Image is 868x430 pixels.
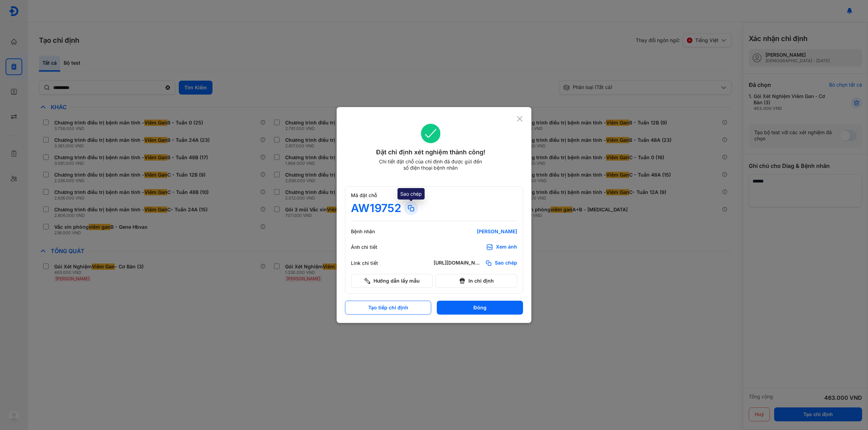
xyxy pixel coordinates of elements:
[437,301,523,315] button: Đóng
[434,228,517,235] div: [PERSON_NAME]
[351,244,393,250] div: Ảnh chi tiết
[496,244,517,251] div: Xem ảnh
[345,301,431,315] button: Tạo tiếp chỉ định
[495,260,517,267] span: Sao chép
[351,274,433,288] button: Hướng dẫn lấy mẫu
[351,260,393,266] div: Link chi tiết
[435,274,517,288] button: In chỉ định
[351,201,401,215] div: AW19752
[351,192,517,198] div: Mã đặt chỗ
[345,147,516,157] div: Đặt chỉ định xét nghiệm thành công!
[351,228,393,235] div: Bệnh nhân
[376,159,485,171] div: Chi tiết đặt chỗ của chỉ định đã được gửi đến số điện thoại bệnh nhân
[434,260,482,267] div: [URL][DOMAIN_NAME]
